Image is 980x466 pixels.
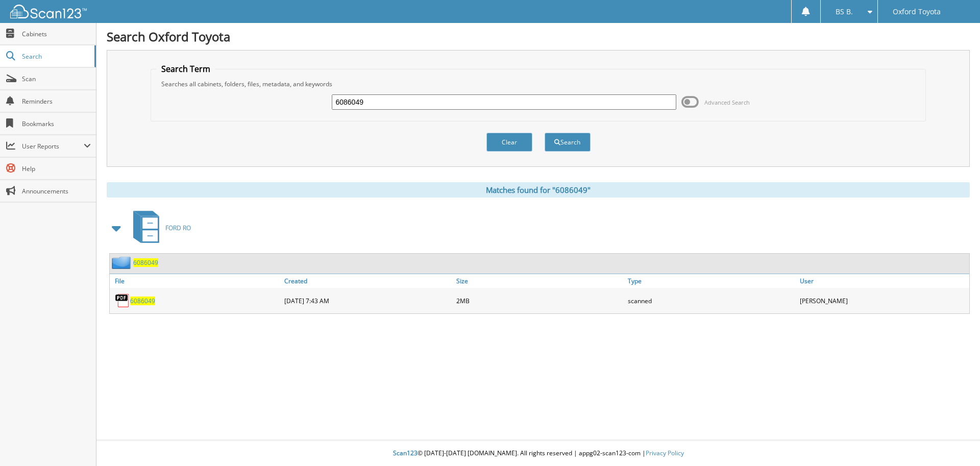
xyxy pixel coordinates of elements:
span: BS B. [836,9,853,15]
div: [DATE] 7:43 AM [282,290,454,311]
span: Help [22,164,91,173]
button: Search [545,133,591,152]
span: Cabinets [22,30,91,38]
span: Advanced Search [704,99,750,106]
a: User [797,274,969,288]
img: scan123-logo-white.svg [10,5,87,18]
div: Searches all cabinets, folders, files, metadata, and keywords [156,80,921,88]
a: 6086049 [130,297,155,305]
a: Privacy Policy [646,449,684,457]
span: FORD RO [165,224,191,232]
div: Matches found for "6086049" [107,182,970,198]
h1: Search Oxford Toyota [107,28,970,45]
a: FORD RO [127,208,191,248]
a: Type [625,274,797,288]
span: Reminders [22,97,91,106]
div: scanned [625,290,797,311]
a: File [110,274,282,288]
span: Bookmarks [22,119,91,128]
span: Search [22,52,89,61]
span: Announcements [22,187,91,195]
a: Created [282,274,454,288]
span: User Reports [22,142,84,151]
a: 6086049 [133,258,158,267]
span: Scan [22,75,91,83]
iframe: Chat Widget [929,417,980,466]
div: 2MB [454,290,626,311]
button: Clear [486,133,532,152]
legend: Search Term [156,63,215,75]
span: Scan123 [393,449,418,457]
img: folder2.png [112,256,133,269]
img: PDF.png [115,293,130,308]
span: Oxford Toyota [893,9,941,15]
a: Size [454,274,626,288]
div: © [DATE]-[DATE] [DOMAIN_NAME]. All rights reserved | appg02-scan123-com | [96,441,980,466]
div: [PERSON_NAME] [797,290,969,311]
